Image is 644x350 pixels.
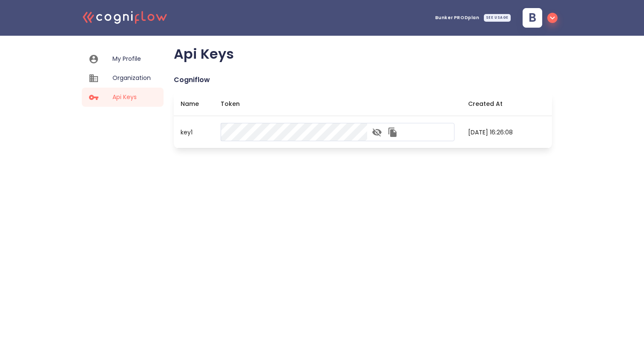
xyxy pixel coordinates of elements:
span: b [529,12,536,24]
td: key1 [174,116,214,148]
th: Token [214,92,461,116]
th: Created At [461,92,535,116]
button: Copy [386,126,399,139]
h4: Cogniflow [174,76,552,84]
span: Bunker PROD plan [435,16,480,20]
h2: Api Keys [174,46,234,62]
th: Name [174,92,214,116]
button: b [516,6,561,30]
td: [DATE] 16:26:08 [461,116,535,148]
div: SEE USAGE [484,14,511,22]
